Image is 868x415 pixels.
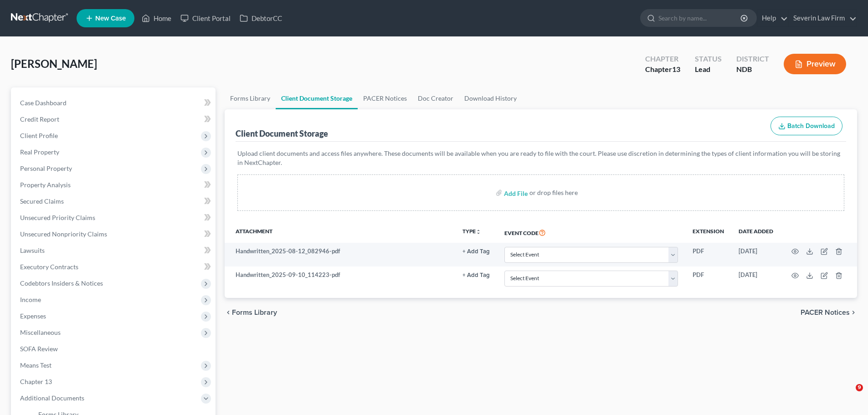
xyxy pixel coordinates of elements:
span: Credit Report [20,115,59,123]
a: Client Document Storage [276,87,358,109]
a: + Add Tag [462,247,490,256]
span: Unsecured Priority Claims [20,214,95,221]
span: 9 [856,384,863,391]
a: Lawsuits [13,242,216,259]
a: Unsecured Priority Claims [13,210,216,226]
button: TYPEunfold_more [462,229,481,235]
span: Real Property [20,148,59,156]
span: Lawsuits [20,246,45,254]
a: DebtorCC [235,10,287,26]
td: [DATE] [731,266,781,290]
input: Search by name... [658,10,742,26]
a: Property Analysis [13,177,216,193]
a: Forms Library [225,87,276,109]
span: Means Test [20,361,51,369]
td: Handwritten_2025-09-10_114223-pdf [225,266,455,290]
a: Case Dashboard [13,95,216,111]
th: Event Code [497,222,685,243]
a: Executory Contracts [13,259,216,275]
th: Attachment [225,222,455,243]
a: Client Portal [176,10,235,26]
a: Unsecured Nonpriority Claims [13,226,216,242]
span: 13 [672,65,680,73]
a: SOFA Review [13,341,216,357]
span: Forms Library [232,309,277,316]
span: Miscellaneous [20,328,61,336]
span: PACER Notices [801,309,850,316]
a: Severin Law Firm [789,10,857,26]
i: chevron_right [850,309,857,316]
span: Client Profile [20,132,58,139]
a: + Add Tag [462,271,490,279]
th: Date added [731,222,781,243]
span: [PERSON_NAME] [11,57,97,70]
button: chevron_left Forms Library [225,309,277,316]
iframe: Intercom live chat [837,384,859,406]
span: Batch Download [787,122,835,130]
button: + Add Tag [462,249,490,255]
span: Income [20,296,41,303]
a: Home [137,10,176,26]
p: Upload client documents and access files anywhere. These documents will be available when you are... [237,149,844,167]
span: Secured Claims [20,197,64,205]
th: Extension [685,222,731,243]
td: [DATE] [731,243,781,266]
div: Client Document Storage [236,128,328,139]
div: Chapter [645,54,680,64]
span: Personal Property [20,164,72,172]
span: Unsecured Nonpriority Claims [20,230,107,238]
button: PACER Notices chevron_right [801,309,857,316]
span: Additional Documents [20,394,84,402]
a: Doc Creator [412,87,459,109]
i: chevron_left [225,309,232,316]
span: Expenses [20,312,46,320]
button: + Add Tag [462,272,490,278]
div: or drop files here [529,188,578,197]
div: Status [695,54,722,64]
span: Property Analysis [20,181,71,189]
td: Handwritten_2025-08-12_082946-pdf [225,243,455,266]
button: Preview [784,54,846,74]
i: unfold_more [476,229,481,235]
div: NDB [736,64,769,75]
span: Codebtors Insiders & Notices [20,279,103,287]
span: SOFA Review [20,345,58,353]
span: Case Dashboard [20,99,67,107]
div: Lead [695,64,722,75]
td: PDF [685,266,731,290]
a: Credit Report [13,111,216,128]
a: Help [757,10,788,26]
button: Batch Download [770,117,842,136]
span: Executory Contracts [20,263,78,271]
div: Chapter [645,64,680,75]
span: Chapter 13 [20,378,52,385]
a: Download History [459,87,522,109]
span: New Case [95,15,126,22]
a: Secured Claims [13,193,216,210]
div: District [736,54,769,64]
td: PDF [685,243,731,266]
a: PACER Notices [358,87,412,109]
